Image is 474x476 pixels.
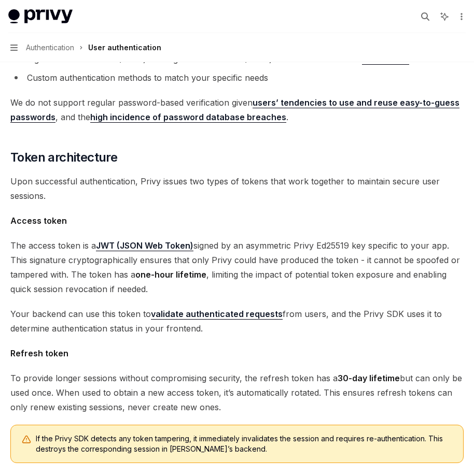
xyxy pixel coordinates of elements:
span: If the Privy SDK detects any token tampering, it immediately invalidates the session and requires... [36,434,453,454]
a: validate authenticated requests [151,309,283,320]
span: Upon successful authentication, Privy issues two types of tokens that work together to maintain s... [10,174,464,203]
strong: Access token [10,215,67,226]
strong: one-hour lifetime [135,269,206,280]
span: We do not support regular password-based verification given , and the . [10,95,464,124]
li: Custom authentication methods to match your specific needs [10,70,464,85]
strong: 30-day lifetime [338,373,400,383]
strong: Refresh token [10,348,68,358]
span: To provide longer sessions without compromising security, the refresh token has a but can only be... [10,371,464,414]
span: Your backend can use this token to from users, and the Privy SDK uses it to determine authenticat... [10,307,464,336]
span: The access token is a signed by an asymmetric Privy Ed25519 key specific to your app. This signat... [10,238,464,296]
span: Authentication [26,41,74,54]
div: User authentication [88,41,161,54]
a: high incidence of password database breaches [90,112,286,123]
svg: Warning [21,435,32,445]
span: Token architecture [10,149,117,166]
img: light logo [8,9,73,24]
a: JWT (JSON Web Token) [96,240,193,251]
button: More actions [455,9,466,24]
